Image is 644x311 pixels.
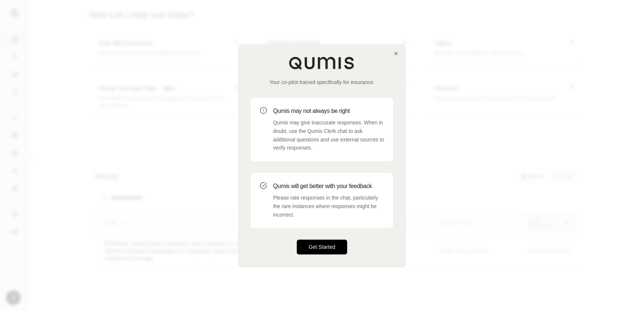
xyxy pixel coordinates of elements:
[289,56,355,70] img: Qumis Logo
[297,240,347,255] button: Get Started
[273,194,384,219] p: Please rate responses in the chat, particularly the rare instances where responses might be incor...
[273,107,384,116] h3: Qumis may not always be right
[251,78,393,86] p: Your co-pilot trained specifically for insurance.
[273,182,384,191] h3: Qumis will get better with your feedback
[273,118,384,152] p: Qumis may give inaccurate responses. When in doubt, use the Qumis Clerk chat to ask additional qu...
